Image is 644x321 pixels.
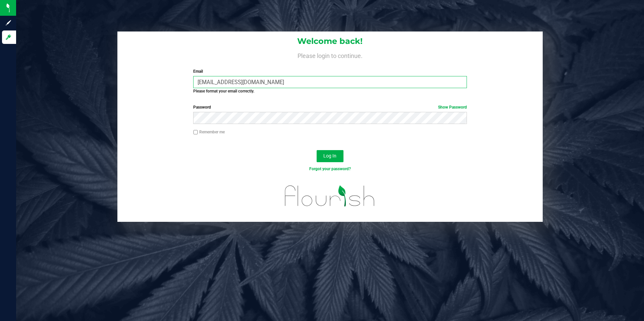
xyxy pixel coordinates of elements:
[309,167,351,171] a: Forgot your password?
[5,19,12,26] inline-svg: Sign up
[438,105,467,110] a: Show Password
[117,37,543,46] h1: Welcome back!
[193,130,198,135] input: Remember me
[193,89,254,93] strong: Please format your email correctly.
[323,153,336,158] span: Log In
[277,179,383,213] img: flourish_logo.svg
[5,34,12,41] inline-svg: Log in
[193,129,225,135] label: Remember me
[317,150,343,162] button: Log In
[117,51,543,59] h4: Please login to continue.
[193,105,211,110] span: Password
[193,68,467,74] label: Email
